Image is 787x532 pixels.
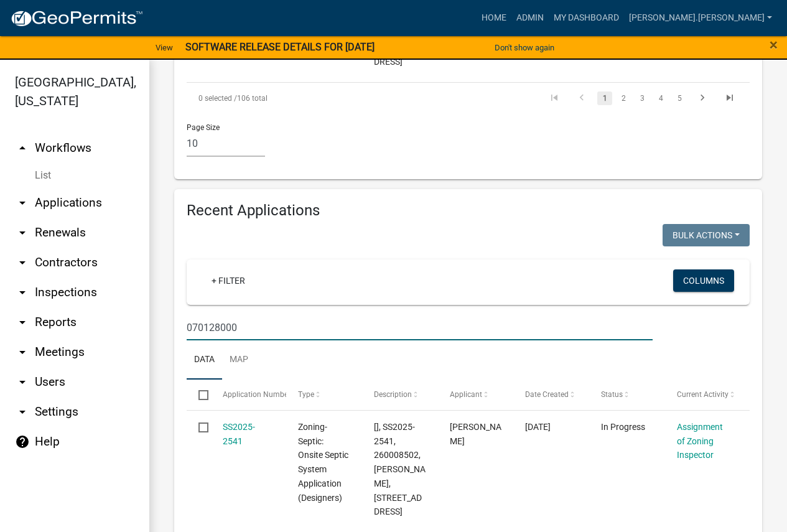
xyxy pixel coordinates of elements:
[187,202,750,220] h4: Recent Applications
[601,390,623,399] span: Status
[15,375,30,390] i: arrow_drop_down
[187,340,222,380] a: Data
[601,422,645,432] span: In Progress
[151,37,178,58] a: View
[770,37,778,52] button: Close
[614,88,633,109] li: page 2
[15,225,30,240] i: arrow_drop_down
[525,422,551,432] span: 09/25/2025
[450,390,482,399] span: Applicant
[718,91,742,105] a: go to last page
[525,390,569,399] span: Date Created
[663,224,750,246] button: Bulk Actions
[15,141,30,156] i: arrow_drop_up
[187,315,653,340] input: Search for applications
[670,88,689,109] li: page 5
[202,269,255,292] a: + Filter
[362,380,438,409] datatable-header-cell: Description
[597,91,612,105] a: 1
[223,422,255,446] a: SS2025-2541
[490,37,559,58] button: Don't show again
[298,422,348,503] span: Zoning-Septic: Onsite Septic System Application (Designers)
[677,422,723,460] a: Assignment of Zoning Inspector
[549,6,624,30] a: My Dashboard
[672,91,687,105] a: 5
[223,390,291,399] span: Application Number
[450,422,501,446] span: Abby Johnson
[770,36,778,54] span: ×
[15,285,30,300] i: arrow_drop_down
[15,315,30,330] i: arrow_drop_down
[653,91,668,105] a: 4
[624,6,777,30] a: [PERSON_NAME].[PERSON_NAME]
[222,340,256,380] a: Map
[543,91,566,105] a: go to first page
[511,6,549,30] a: Admin
[673,269,734,292] button: Columns
[691,91,714,105] a: go to next page
[374,422,426,517] span: [], SS2025-2541, 260008502, ABBY JOHNSON, 58899 CO RD 136
[635,91,650,105] a: 3
[589,380,665,409] datatable-header-cell: Status
[664,380,740,409] datatable-header-cell: Current Activity
[633,88,651,109] li: page 3
[187,380,210,409] datatable-header-cell: Select
[15,404,30,419] i: arrow_drop_down
[286,380,362,409] datatable-header-cell: Type
[595,88,614,109] li: page 1
[651,88,670,109] li: page 4
[677,390,729,399] span: Current Activity
[198,94,237,103] span: 0 selected /
[15,195,30,210] i: arrow_drop_down
[187,83,407,114] div: 106 total
[374,390,412,399] span: Description
[185,41,375,53] strong: SOFTWARE RELEASE DETAILS FOR [DATE]
[477,6,511,30] a: Home
[210,380,286,409] datatable-header-cell: Application Number
[298,390,314,399] span: Type
[15,434,30,449] i: help
[570,91,594,105] a: go to previous page
[15,345,30,360] i: arrow_drop_down
[616,91,631,105] a: 2
[15,255,30,270] i: arrow_drop_down
[437,380,513,409] datatable-header-cell: Applicant
[513,380,589,409] datatable-header-cell: Date Created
